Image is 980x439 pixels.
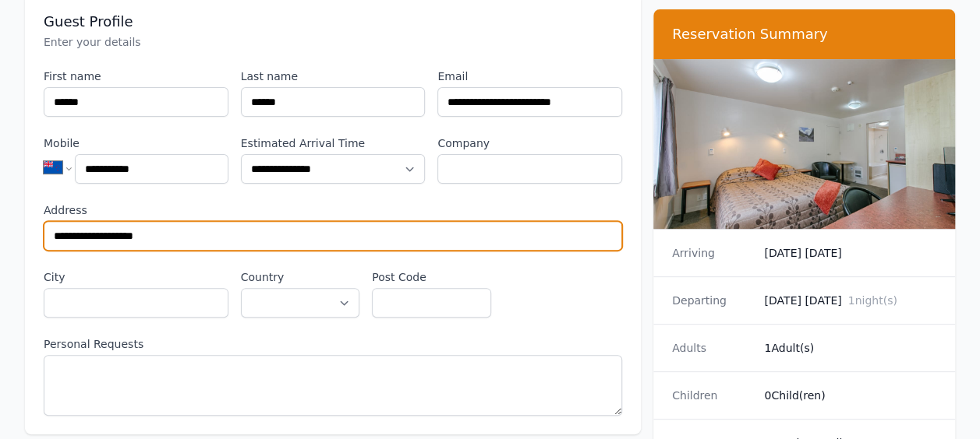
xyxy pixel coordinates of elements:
[372,269,490,285] label: Post Code
[44,336,622,352] label: Personal Requests
[241,269,359,285] label: Country
[653,59,955,229] img: Superior Studio
[437,68,622,84] label: Email
[672,388,752,403] dt: Children
[44,135,228,151] label: Mobile
[764,388,936,403] dd: 0 Child(ren)
[241,68,426,84] label: Last name
[672,340,752,356] dt: Adults
[672,293,752,308] dt: Departing
[44,202,622,218] label: Address
[44,34,622,50] p: Enter your details
[764,245,936,261] dd: [DATE] [DATE]
[672,245,752,261] dt: Arriving
[764,293,936,308] dd: [DATE] [DATE]
[44,269,228,285] label: City
[44,68,228,84] label: First name
[241,135,426,151] label: Estimated Arrival Time
[437,135,622,151] label: Company
[672,25,936,44] h3: Reservation Summary
[847,294,897,307] span: 1 night(s)
[764,340,936,356] dd: 1 Adult(s)
[44,12,622,31] h3: Guest Profile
